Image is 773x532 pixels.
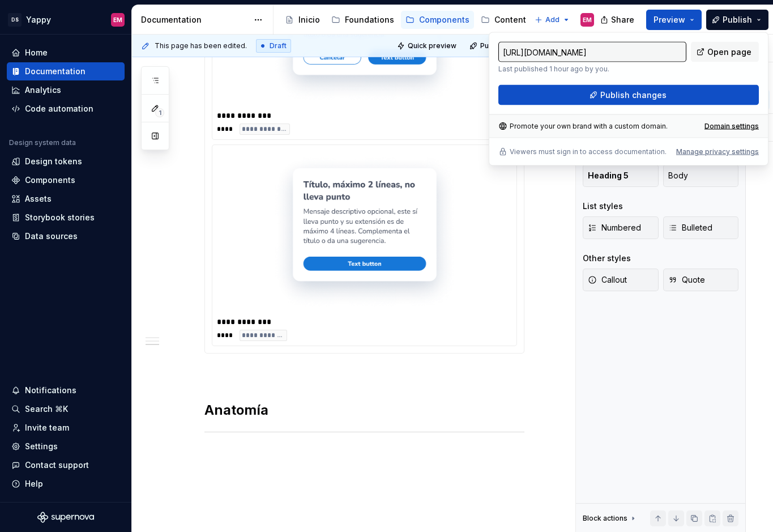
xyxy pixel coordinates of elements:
[668,222,712,233] span: Bulleted
[663,164,739,187] button: Body
[204,401,524,419] h2: Anatomía
[26,14,51,25] div: Yappy
[545,15,560,24] span: Add
[7,62,125,80] a: Documentation
[113,15,122,24] div: EM
[668,274,705,286] span: Quote
[704,122,759,131] a: Domain settings
[583,514,627,523] div: Block actions
[476,11,531,29] a: Content
[668,170,688,181] span: Body
[9,138,76,147] div: Design system data
[676,147,759,156] button: Manage privacy settings
[345,14,394,25] div: Foundations
[663,269,739,291] button: Quote
[611,14,634,25] span: Share
[25,231,78,242] div: Data sources
[7,227,125,245] a: Data sources
[25,385,76,396] div: Notifications
[588,222,641,233] span: Numbered
[583,269,659,291] button: Callout
[531,12,574,28] button: Add
[706,10,768,30] button: Publish
[7,171,125,189] a: Components
[280,8,529,31] div: Page tree
[37,512,94,523] svg: Supernova Logo
[25,84,61,96] div: Analytics
[25,156,82,167] div: Design tokens
[510,147,667,156] p: Viewers must sign in to access documentation.
[298,14,320,25] div: Inicio
[141,14,248,25] div: Documentation
[25,403,68,415] div: Search ⌘K
[595,10,642,30] button: Share
[7,456,125,474] button: Contact support
[25,47,48,58] div: Home
[583,510,638,526] div: Block actions
[25,441,58,452] div: Settings
[663,216,739,239] button: Bulleted
[394,38,462,54] button: Quick preview
[8,13,22,27] div: DS
[25,478,43,490] div: Help
[600,90,667,101] span: Publish changes
[498,65,686,74] p: Last published 1 hour ago by you.
[7,152,125,171] a: Design tokens
[25,422,69,433] div: Invite team
[7,190,125,208] a: Assets
[498,85,759,105] button: Publish changes
[25,175,75,186] div: Components
[7,81,125,99] a: Analytics
[401,11,474,29] a: Components
[583,201,623,212] div: List styles
[7,100,125,118] a: Code automation
[723,14,752,25] span: Publish
[7,475,125,493] button: Help
[583,216,659,239] button: Numbered
[588,170,629,181] span: Heading 5
[7,381,125,399] button: Notifications
[588,274,627,286] span: Callout
[270,41,287,50] span: Draft
[25,103,93,114] div: Code automation
[480,41,535,50] span: Publish changes
[25,459,89,471] div: Contact support
[707,46,751,58] span: Open page
[408,41,456,50] span: Quick preview
[583,253,631,264] div: Other styles
[583,15,592,24] div: EM
[7,44,125,62] a: Home
[691,42,759,62] a: Open page
[583,164,659,187] button: Heading 5
[155,41,247,50] span: This page has been edited.
[7,208,125,227] a: Storybook stories
[654,14,685,25] span: Preview
[25,66,86,77] div: Documentation
[466,38,540,54] button: Publish changes
[327,11,399,29] a: Foundations
[25,212,95,223] div: Storybook stories
[494,14,526,25] div: Content
[280,11,324,29] a: Inicio
[498,122,668,131] div: Promote your own brand with a custom domain.
[7,437,125,456] a: Settings
[2,7,129,32] button: DSYappyEM
[7,400,125,418] button: Search ⌘K
[646,10,702,30] button: Preview
[155,108,164,117] span: 1
[7,419,125,437] a: Invite team
[25,193,52,205] div: Assets
[419,14,469,25] div: Components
